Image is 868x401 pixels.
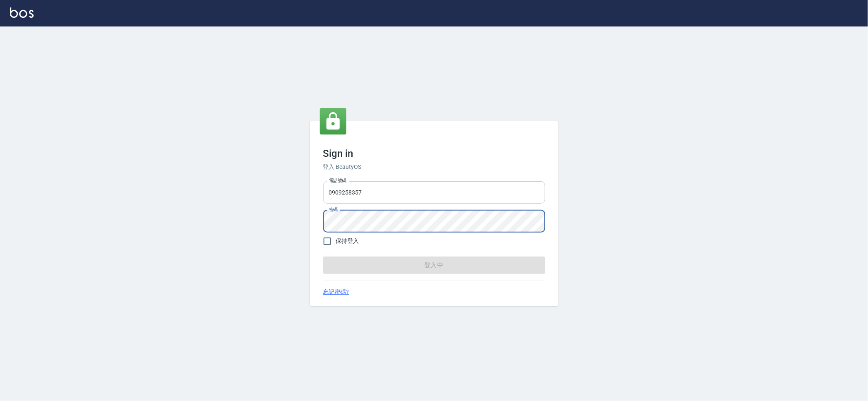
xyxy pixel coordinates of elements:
img: Logo [10,7,34,18]
label: 密碼 [329,207,338,213]
h3: Sign in [323,148,545,159]
a: 忘記密碼? [323,288,349,296]
span: 保持登入 [336,237,359,245]
label: 電話號碼 [329,178,346,184]
h6: 登入 BeautyOS [323,163,545,171]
